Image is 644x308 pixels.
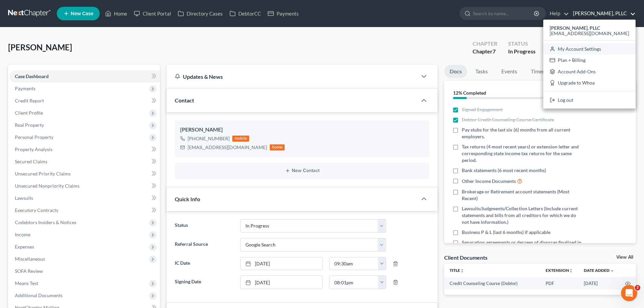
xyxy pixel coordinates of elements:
a: Help [546,7,569,20]
a: Extensionunfold_more [546,268,573,273]
a: [PERSON_NAME], PLLC [570,7,636,20]
span: Business P & L (last 6 months) if applicable [462,229,550,236]
span: Real Property [15,122,44,128]
a: [DATE] [241,257,322,270]
span: Other Income Documents [462,178,516,185]
i: unfold_more [569,269,573,273]
span: Expenses [15,244,34,250]
a: Secured Claims [9,156,160,168]
a: Home [102,7,130,20]
div: [EMAIL_ADDRESS][DOMAIN_NAME] [188,144,267,151]
input: -- : -- [330,257,378,270]
span: Pay stubs for the last six (6) months from all current employers. [462,126,582,140]
span: Lawsuits [15,195,33,201]
span: SOFA Review [15,268,43,274]
div: mobile [232,136,249,142]
div: Updates & News [175,73,409,80]
div: Status [508,40,535,48]
span: Unsecured Priority Claims [15,171,71,176]
a: Executory Contracts [9,204,160,216]
label: Referral Source [171,238,237,252]
td: Credit Counseling Course (Debtor) [444,277,540,289]
a: SOFA Review [9,265,160,277]
span: [EMAIL_ADDRESS][DOMAIN_NAME] [550,30,629,36]
a: Unsecured Nonpriority Claims [9,180,160,192]
span: Unsecured Nonpriority Claims [15,183,79,189]
td: PDF [540,277,578,289]
label: Status [171,219,237,233]
i: expand_more [610,269,614,273]
div: [PERSON_NAME] [180,126,424,134]
span: Quick Info [175,196,200,202]
input: -- : -- [330,276,378,289]
span: Secured Claims [15,159,47,164]
a: Lawsuits [9,192,160,204]
a: Property Analysis [9,143,160,156]
a: Log out [543,94,636,106]
div: Client Documents [444,254,487,261]
iframe: Intercom live chat [621,285,637,301]
span: Lawsuits/Judgments/Collection Letters (Include current statements and bills from all creditors fo... [462,205,582,226]
span: Case Dashboard [15,73,49,79]
span: 2 [635,285,640,290]
span: [PERSON_NAME] [8,42,72,52]
input: Search by name... [473,7,535,20]
span: New Case [71,11,93,16]
span: Client Profile [15,110,43,116]
strong: 12% Completed [453,90,486,96]
a: Credit Report [9,95,160,107]
span: Means Test [15,280,38,286]
span: Codebtors Insiders & Notices [15,219,76,225]
div: Chapter [473,48,497,55]
a: DebtorCC [226,7,264,20]
a: Tasks [470,65,493,78]
label: Signing Date [171,276,237,289]
a: Upgrade to Whoa [543,77,636,89]
a: View All [616,255,633,260]
div: home [270,144,285,150]
div: In Progress [508,48,535,55]
span: Personal Property [15,134,53,140]
span: Payments [15,86,35,91]
span: Miscellaneous [15,256,45,262]
a: Account Add-Ons [543,66,636,77]
div: [PERSON_NAME], PLLC [543,20,636,109]
a: Client Portal [130,7,174,20]
a: My Account Settings [543,43,636,55]
span: Bank statements (6 most recent months) [462,167,546,174]
span: Additional Documents [15,292,63,298]
div: Chapter [473,40,497,48]
span: Credit Report [15,98,44,103]
a: Events [496,65,523,78]
button: New Contact [180,168,424,173]
span: Income [15,232,30,237]
span: 7 [493,48,496,54]
span: Executory Contracts [15,207,58,213]
a: Docs [444,65,467,78]
label: IC Date [171,257,237,270]
a: Case Dashboard [9,70,160,82]
a: Directory Cases [174,7,226,20]
span: Tax returns (4 most recent years) or extension letter and corresponding state income tax returns ... [462,143,582,164]
a: Titleunfold_more [450,268,464,273]
a: Payments [264,7,302,20]
i: unfold_more [460,269,464,273]
span: Contact [175,97,194,103]
span: Signed Engagement [462,106,503,113]
a: Timer [525,65,550,78]
a: Date Added expand_more [584,268,614,273]
span: Debtor Credit Counseling Course Certificate [462,116,554,123]
td: [DATE] [578,277,620,289]
span: Brokerage or Retirement account statements (Most Recent) [462,188,582,202]
a: Unsecured Priority Claims [9,168,160,180]
span: Property Analysis [15,146,52,152]
a: [DATE] [241,276,322,289]
span: Separation agreements or decrees of divorces finalized in the past 2 years [462,239,582,253]
strong: [PERSON_NAME], PLLC [550,25,600,31]
a: Plan + Billing [543,54,636,66]
div: [PHONE_NUMBER] [188,135,230,142]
